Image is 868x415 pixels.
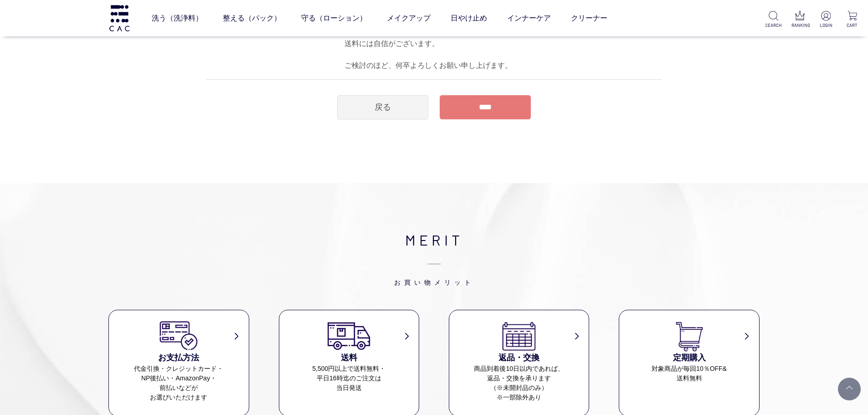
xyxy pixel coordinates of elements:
h3: 定期購入 [619,352,759,364]
a: 日やけ止め [451,5,487,31]
img: logo [108,5,131,31]
h3: 送料 [279,352,419,364]
a: 送料 5,500円以上で送料無料・平日16時迄のご注文は当日発送 [279,319,419,393]
dd: 商品到着後10日以内であれば、 返品・交換を承ります （※未開封品のみ） ※一部除外あり [449,364,589,402]
a: LOGIN [817,11,834,29]
a: インナーケア [507,5,551,31]
a: SEARCH [765,11,782,29]
a: RANKING [791,11,808,29]
a: 整える（パック） [223,5,281,31]
a: CART [844,11,861,29]
p: CART [844,22,861,29]
a: 返品・交換 商品到着後10日以内であれば、返品・交換を承ります（※未開封品のみ）※一部除外あり [449,319,589,402]
dd: 代金引換・クレジットカード・ NP後払い・AmazonPay・ 前払いなどが お選びいただけます [109,364,249,402]
a: お支払方法 代金引換・クレジットカード・NP後払い・AmazonPay・前払いなどがお選びいただけます [109,319,249,402]
a: 定期購入 対象商品が毎回10％OFF&送料無料 [619,319,759,383]
p: LOGIN [817,22,834,29]
a: クリーナー [571,5,607,31]
dd: 対象商品が毎回10％OFF& 送料無料 [619,364,759,383]
p: SEARCH [765,22,782,29]
dd: 5,500円以上で送料無料・ 平日16時迄のご注文は 当日発送 [279,364,419,393]
a: 守る（ローション） [301,5,367,31]
a: メイクアップ [387,5,431,31]
h3: 返品・交換 [449,352,589,364]
h3: お支払方法 [109,352,249,364]
a: 戻る [337,95,428,119]
h2: MERIT [108,229,760,287]
p: RANKING [791,22,808,29]
span: お買い物メリット [108,251,760,287]
a: 洗う（洗浄料） [152,5,203,31]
